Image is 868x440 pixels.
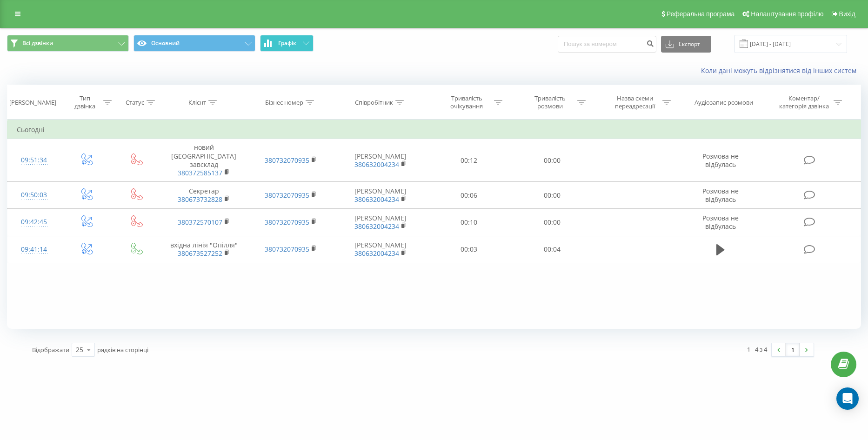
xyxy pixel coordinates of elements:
span: Реферальна програма [667,10,735,18]
button: Всі дзвінки [7,35,129,52]
span: Всі дзвінки [22,40,53,47]
span: Розмова не відбулась [702,213,739,231]
a: 380732070935 [265,191,309,200]
td: 00:10 [427,209,510,236]
div: [PERSON_NAME] [9,99,56,107]
div: Співробітник [355,99,393,107]
td: Сьогодні [7,120,861,139]
span: Налаштування профілю [751,10,823,18]
span: Вихід [839,10,855,18]
a: 380372570107 [178,218,222,227]
span: рядків на сторінці [97,346,148,354]
td: Секретар [160,182,247,209]
td: 00:03 [427,236,510,263]
div: Тип дзвінка [69,94,101,110]
div: Тривалість очікування [442,94,492,110]
a: 380732070935 [265,156,309,165]
div: 25 [76,345,83,354]
a: 1 [786,343,800,356]
td: [PERSON_NAME] [334,209,427,236]
td: 00:00 [511,182,594,209]
div: 09:41:14 [17,240,51,259]
div: 09:50:03 [17,186,51,204]
input: Пошук за номером [558,36,656,53]
a: 380372585137 [178,168,222,177]
td: вхідна лінія "Опілля" [160,236,247,263]
div: Статус [126,99,144,107]
a: 380673732828 [178,195,222,204]
div: Тривалість розмови [525,94,575,110]
td: 00:00 [511,209,594,236]
span: Графік [278,40,296,47]
div: Назва схеми переадресації [610,94,660,110]
div: 09:42:45 [17,213,51,231]
td: 00:12 [427,139,510,182]
div: 1 - 4 з 4 [747,345,767,354]
span: Розмова не відбулась [702,152,739,169]
button: Експорт [661,36,711,53]
td: 00:06 [427,182,510,209]
button: Графік [260,35,314,52]
button: Основний [134,35,255,52]
td: 00:00 [511,139,594,182]
td: [PERSON_NAME] [334,182,427,209]
div: Аудіозапис розмови [694,99,753,107]
a: 380732070935 [265,245,309,253]
div: Коментар/категорія дзвінка [777,94,831,110]
td: новий [GEOGRAPHIC_DATA] завсклад [160,139,247,182]
a: 380732070935 [265,218,309,227]
td: 00:04 [511,236,594,263]
div: 09:51:34 [17,151,51,169]
a: 380632004234 [354,160,399,169]
div: Бізнес номер [265,99,303,107]
div: Open Intercom Messenger [836,387,859,410]
div: Клієнт [188,99,206,107]
td: [PERSON_NAME] [334,139,427,182]
a: 380632004234 [354,249,399,258]
a: 380632004234 [354,195,399,204]
a: Коли дані можуть відрізнятися вiд інших систем [701,66,861,75]
span: Відображати [32,346,69,354]
span: Розмова не відбулась [702,187,739,204]
a: 380632004234 [354,222,399,231]
td: [PERSON_NAME] [334,236,427,263]
a: 380673527252 [178,249,222,258]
